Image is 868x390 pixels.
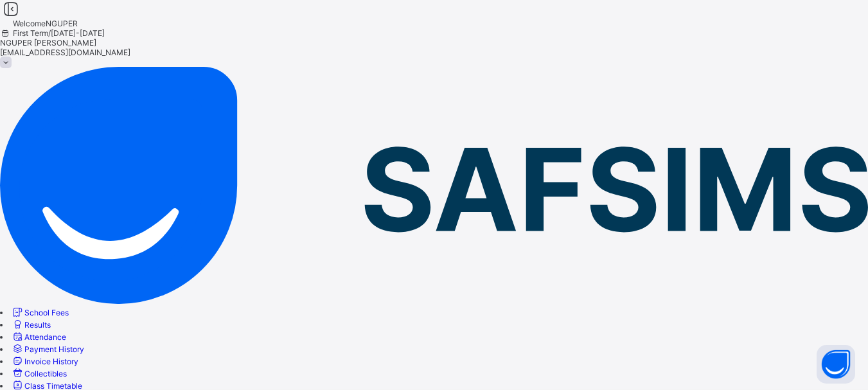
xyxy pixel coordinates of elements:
span: Results [24,320,51,330]
span: Attendance [24,332,66,342]
a: Payment History [11,344,84,354]
a: Attendance [11,332,66,342]
a: Results [11,320,51,330]
span: Payment History [24,344,84,354]
a: Collectibles [11,369,67,378]
button: Open asap [817,345,855,384]
span: Invoice History [24,357,78,366]
span: School Fees [24,308,69,317]
a: Invoice History [11,357,78,366]
span: Welcome NGUPER [13,19,78,28]
a: School Fees [11,308,69,317]
span: Collectibles [24,369,67,378]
